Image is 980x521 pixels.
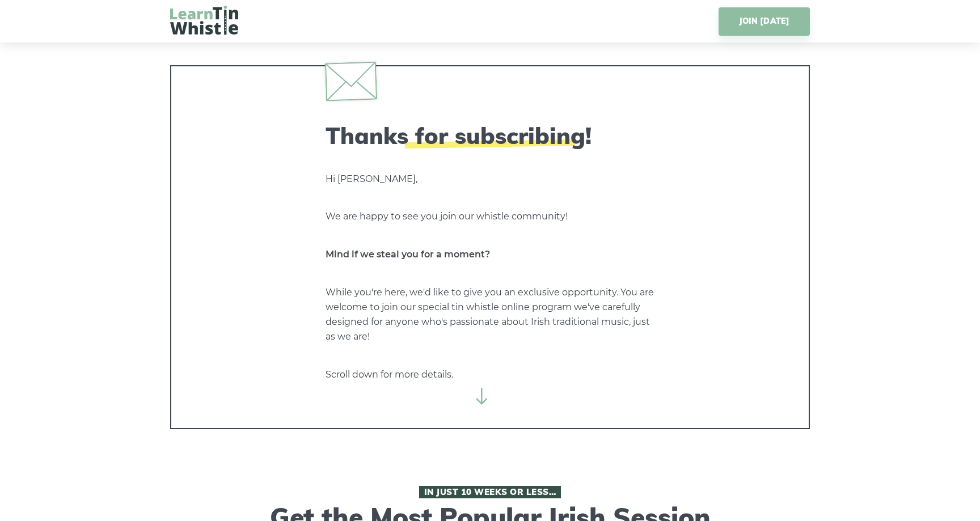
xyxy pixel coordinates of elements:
span: In Just 10 Weeks or Less… [419,486,561,498]
img: LearnTinWhistle.com [170,6,238,35]
p: Scroll down for more details. [326,367,654,382]
p: Hi [PERSON_NAME], [326,172,654,187]
strong: Mind if we steal you for a moment? [326,249,490,260]
a: JOIN [DATE] [719,7,810,36]
p: While you're here, we'd like to give you an exclusive opportunity. You are welcome to join our sp... [326,285,654,344]
h2: Thanks for subscribing! [326,122,654,149]
img: envelope.svg [325,61,377,101]
p: We are happy to see you join our whistle community! [326,209,654,224]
